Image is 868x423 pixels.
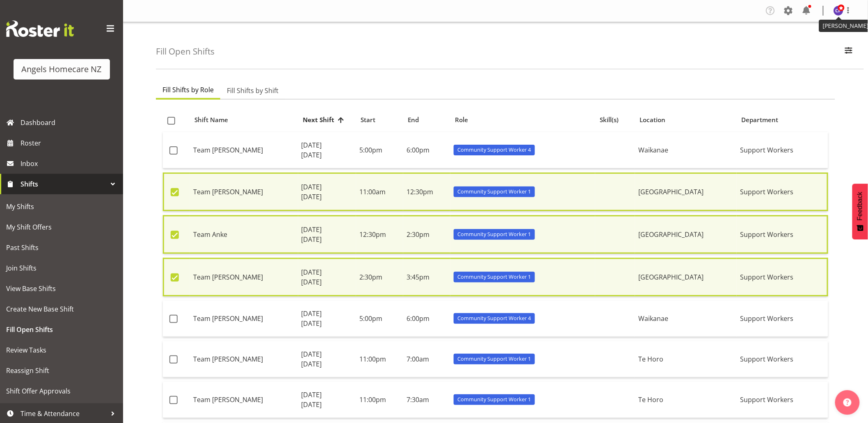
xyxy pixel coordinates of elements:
[194,115,228,125] span: Shift Name
[6,282,117,295] span: View Base Shifts
[635,173,737,211] td: [GEOGRAPHIC_DATA]
[635,215,737,254] td: [GEOGRAPHIC_DATA]
[403,173,450,211] td: 12:30pm
[21,407,107,420] span: Time & Attendance
[635,382,737,418] td: Te Horo
[457,146,531,154] span: Community Support Worker 4
[640,115,666,125] span: Location
[834,6,843,16] img: connie-paul11936.jpg
[298,258,356,296] td: [DATE] [DATE]
[2,381,121,401] a: Shift Offer Approvals
[455,115,468,125] span: Role
[6,262,117,274] span: Join Shifts
[6,221,117,233] span: My Shift Offers
[6,20,74,37] img: Rosterit website logo
[2,258,121,278] a: Join Shifts
[356,173,403,211] td: 11:00am
[635,341,737,378] td: Te Horo
[2,360,121,381] a: Reassign Shift
[21,137,119,149] span: Roster
[356,382,403,418] td: 11:00pm
[2,340,121,360] a: Review Tasks
[356,132,403,168] td: 5:00pm
[742,115,779,125] span: Department
[2,196,121,217] a: My Shifts
[403,341,450,378] td: 7:00am
[403,215,450,254] td: 2:30pm
[403,132,450,168] td: 6:00pm
[21,178,107,190] span: Shifts
[190,382,298,418] td: Team [PERSON_NAME]
[298,132,356,168] td: [DATE] [DATE]
[403,300,450,337] td: 6:00pm
[156,47,215,56] h4: Fill Open Shifts
[635,132,737,168] td: Waikanae
[298,215,356,254] td: [DATE] [DATE]
[737,258,828,296] td: Support Workers
[190,300,298,337] td: Team [PERSON_NAME]
[22,63,102,75] div: Angels Homecare NZ
[361,115,375,125] span: Start
[6,323,117,336] span: Fill Open Shifts
[857,192,864,221] span: Feedback
[356,300,403,337] td: 5:00pm
[190,132,298,168] td: Team [PERSON_NAME]
[6,303,117,315] span: Create New Base Shift
[852,184,868,239] button: Feedback - Show survey
[635,258,737,296] td: [GEOGRAPHIC_DATA]
[2,237,121,258] a: Past Shifts
[457,396,531,403] span: Community Support Worker 1
[6,200,117,213] span: My Shifts
[408,115,419,125] span: End
[843,398,852,407] img: help-xxl-2.png
[737,300,828,337] td: Support Workers
[190,341,298,378] td: Team [PERSON_NAME]
[457,230,531,238] span: Community Support Worker 1
[457,273,531,281] span: Community Support Worker 1
[2,319,121,340] a: Fill Open Shifts
[298,300,356,337] td: [DATE] [DATE]
[457,355,531,363] span: Community Support Worker 1
[227,86,279,96] span: Fill Shifts by Shift
[2,299,121,319] a: Create New Base Shift
[737,341,828,378] td: Support Workers
[190,173,298,211] td: Team [PERSON_NAME]
[6,364,117,377] span: Reassign Shift
[190,215,298,254] td: Team Anke
[298,341,356,378] td: [DATE] [DATE]
[457,188,531,196] span: Community Support Worker 1
[21,157,119,170] span: Inbox
[356,258,403,296] td: 2:30pm
[2,217,121,237] a: My Shift Offers
[356,341,403,378] td: 11:00pm
[356,215,403,254] td: 12:30pm
[635,300,737,337] td: Waikanae
[457,314,531,322] span: Community Support Worker 4
[737,173,828,211] td: Support Workers
[840,43,857,61] button: Filter
[162,85,214,95] span: Fill Shifts by Role
[2,278,121,299] a: View Base Shifts
[6,344,117,356] span: Review Tasks
[298,173,356,211] td: [DATE] [DATE]
[737,215,828,254] td: Support Workers
[403,382,450,418] td: 7:30am
[190,258,298,296] td: Team [PERSON_NAME]
[21,116,119,129] span: Dashboard
[303,115,334,125] span: Next Shift
[403,258,450,296] td: 3:45pm
[600,115,619,125] span: Skill(s)
[6,241,117,254] span: Past Shifts
[6,385,117,397] span: Shift Offer Approvals
[737,382,828,418] td: Support Workers
[298,382,356,418] td: [DATE] [DATE]
[737,132,828,168] td: Support Workers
